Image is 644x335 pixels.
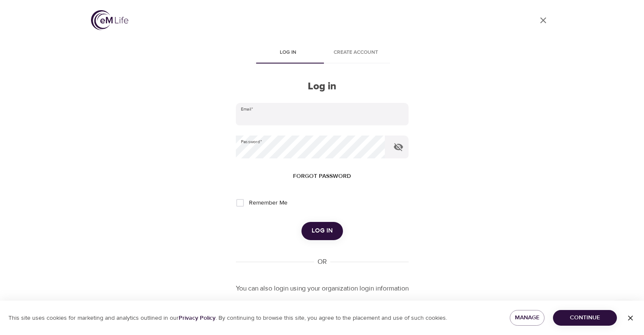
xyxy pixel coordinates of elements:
button: Manage [510,310,545,326]
span: Remember Me [249,199,287,208]
div: OR [314,257,330,267]
span: Manage [517,313,538,323]
h2: Log in [236,80,409,93]
img: logo [91,10,128,30]
span: Log in [260,48,317,57]
a: close [533,10,553,30]
div: disabled tabs example [236,43,409,64]
button: Log in [301,222,343,240]
button: Forgot password [290,169,354,184]
span: Log in [312,225,333,236]
p: You can also login using your organization login information [236,284,409,293]
button: Continue [553,310,617,326]
span: Forgot password [293,171,351,182]
a: Privacy Policy [179,314,216,322]
span: Create account [327,48,385,57]
span: Continue [560,313,610,323]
